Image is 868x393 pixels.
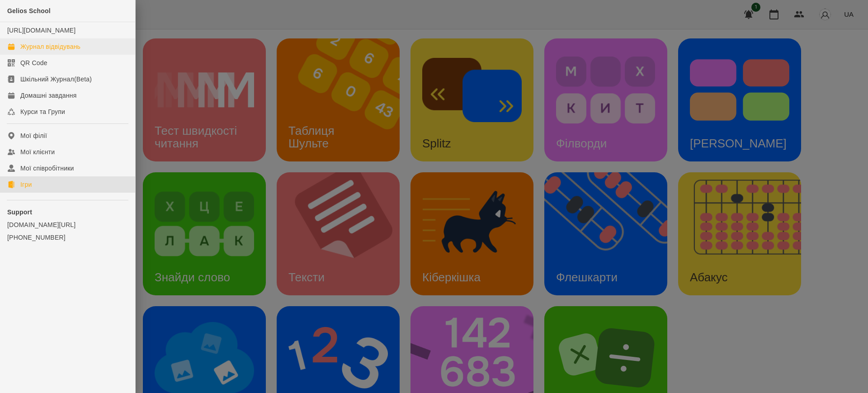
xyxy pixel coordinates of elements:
p: Support [7,208,128,217]
div: Шкільний Журнал(Beta) [20,75,92,84]
div: Мої співробітники [20,164,74,173]
span: Gelios School [7,7,51,14]
div: Курси та Групи [20,107,65,116]
div: Мої клієнти [20,147,55,156]
div: Ігри [20,180,32,189]
div: Журнал відвідувань [20,42,80,51]
a: [URL][DOMAIN_NAME] [7,27,75,34]
div: Домашні завдання [20,91,76,100]
div: Мої філії [20,131,47,140]
a: [DOMAIN_NAME][URL] [7,220,128,229]
div: QR Code [20,58,47,67]
a: [PHONE_NUMBER] [7,233,128,242]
